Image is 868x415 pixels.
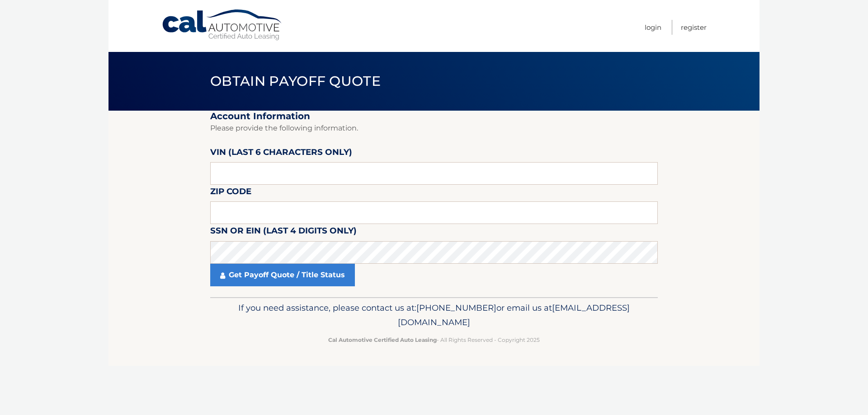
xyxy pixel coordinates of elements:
a: Login [645,20,661,35]
h2: Account Information [210,111,658,122]
label: VIN (last 6 characters only) [210,145,352,162]
p: Please provide the following information. [210,122,658,135]
label: Zip Code [210,185,251,201]
p: - All Rights Reserved - Copyright 2025 [216,335,652,345]
span: Obtain Payoff Quote [210,73,381,89]
a: Register [681,20,707,35]
a: Cal Automotive [161,9,283,41]
label: SSN or EIN (last 4 digits only) [210,224,357,241]
p: If you need assistance, please contact us at: or email us at [216,301,652,330]
a: Get Payoff Quote / Title Status [210,264,355,286]
strong: Cal Automotive Certified Auto Leasing [328,336,437,343]
span: [PHONE_NUMBER] [416,303,496,313]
